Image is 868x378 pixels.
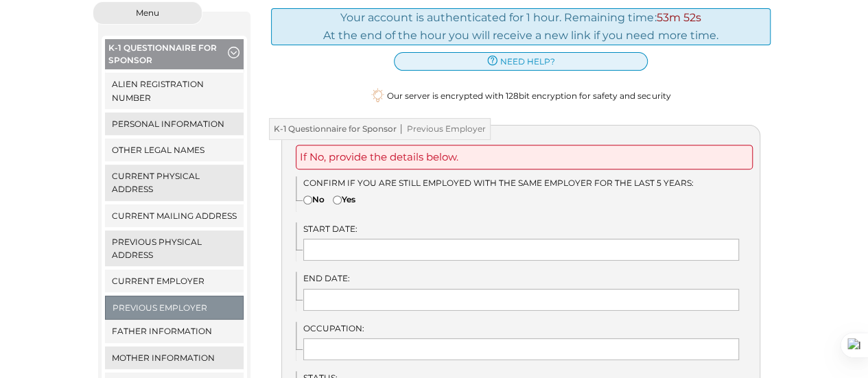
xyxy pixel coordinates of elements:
button: Menu [93,1,202,25]
span: Occupation: [303,323,364,333]
a: Current Mailing Address [105,204,244,227]
a: Personal Information [105,113,244,135]
h3: K-1 Questionnaire for Sponsor [269,118,491,140]
span: need help? [500,55,555,68]
a: Other Legal Names [105,139,244,161]
a: Previous Employer [106,296,244,319]
span: Our server is encrypted with 128bit encryption for safety and security [387,89,670,102]
span: End Date: [303,273,350,283]
label: Yes [333,193,355,206]
a: Previous Physical Address [105,231,244,266]
button: K-1 Questionnaire for Sponsor [105,39,244,73]
span: Start Date: [303,224,357,234]
div: If No, provide the details below. [296,145,753,169]
span: Confirm if you are still employed with the same employer for the last 5 years: [303,178,694,188]
span: Menu [136,9,159,17]
span: Previous Employer [397,124,486,134]
a: Mother Information [105,346,244,369]
div: Your account is authenticated for 1 hour. Remaining time: At the end of the hour you will receive... [271,8,771,45]
a: Alien Registration Number [105,73,244,108]
label: No [303,193,325,206]
a: Current Physical Address [105,165,244,200]
a: Current Employer [105,270,244,292]
input: Yes [333,196,342,204]
input: No [303,196,312,204]
a: need help? [394,52,648,71]
a: Father Information [105,320,244,342]
span: 53m 52s [656,11,701,24]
